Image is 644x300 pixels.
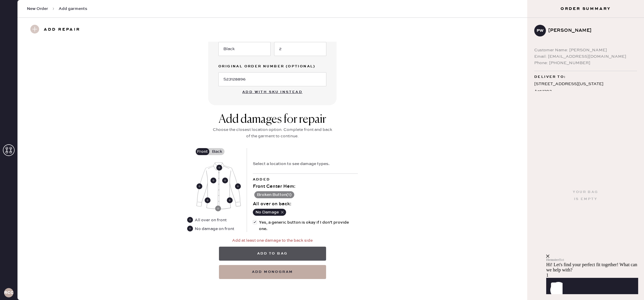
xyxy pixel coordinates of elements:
[534,53,637,60] div: Email: [EMAIL_ADDRESS][DOMAIN_NAME]
[27,6,48,12] span: New Order
[253,176,358,183] div: Added
[218,42,271,56] input: e.g. Navy
[195,226,234,232] div: No damage on front
[534,73,566,80] span: Deliver to:
[239,86,306,98] button: Add with SKU instead
[253,161,330,167] div: Select a location to see damage types.
[196,162,241,210] img: Garment image
[216,165,222,171] div: Front Center Neckline
[548,27,632,34] div: [PERSON_NAME]
[534,80,637,103] div: [STREET_ADDRESS][US_STATE] Apt 1203 [GEOGRAPHIC_DATA] , CO 80203
[4,291,13,295] h3: RCCA
[253,183,358,190] div: Front Center Hem :
[210,148,224,155] label: Back
[195,217,227,223] div: All over on front
[253,209,286,216] button: No Damage
[534,60,637,66] div: Phone: [PHONE_NUMBER]
[196,183,202,189] div: Front Right Sleeve
[187,226,241,232] div: No damage on front
[205,197,210,203] div: Front Right Seam
[218,72,326,86] input: e.g. 1020304
[222,178,228,183] div: Front Left Body
[215,206,221,211] div: Front Center Hem
[534,47,637,53] div: Customer Name: [PERSON_NAME]
[527,6,644,12] h3: Order Summary
[235,183,241,189] div: Front Left Sleeve
[218,63,326,70] label: Original Order Number (Optional)
[259,219,358,232] span: Yes, a generic button is okay if I don't provide one.
[210,178,216,183] div: Front Right Body
[44,25,80,35] h3: Add repair
[573,189,598,203] div: Your bag is empty
[59,6,87,12] span: Add garments
[211,127,334,139] div: Choose the closest location option. Complete front and back of the garment to continue.
[211,113,334,127] div: Add damages for repair
[546,219,643,299] iframe: Front Chat
[187,217,234,223] div: All over on front
[227,197,233,203] div: Front Left Seam
[219,247,326,261] button: Add to bag
[254,191,294,198] button: Broken Button(1)
[274,42,326,56] input: e.g. 30R
[537,29,544,33] h3: PW
[219,265,326,279] button: add monogram
[195,148,210,155] label: Front
[253,201,358,208] div: All over on back :
[232,237,313,244] div: Add at least one damage to the back side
